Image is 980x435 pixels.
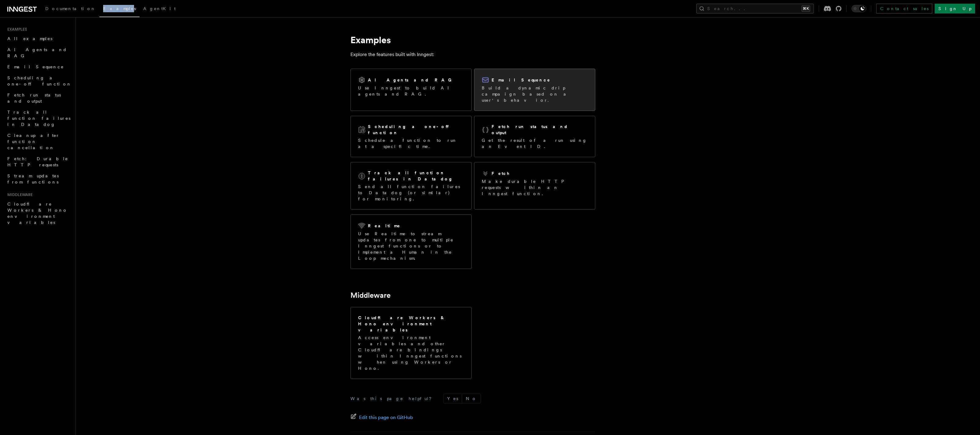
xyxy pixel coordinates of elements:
button: Toggle dark mode [851,5,866,12]
h1: Examples [350,34,595,45]
p: Schedule a function to run at a specific time. [358,137,464,149]
a: Scheduling a one-off functionSchedule a function to run at a specific time. [350,116,472,157]
span: Documentation [45,6,96,11]
a: Fetch run status and outputGet the result of a run using an Event ID. [474,116,595,157]
span: Edit this page on GitHub [359,413,413,422]
span: Track all function failures in Datadog [7,110,70,127]
a: RealtimeUse Realtime to stream updates from one to multiple Inngest functions or to implement a H... [350,214,472,269]
p: Build a dynamic drip campaign based on a user's behavior. [482,85,588,103]
a: Stream updates from functions [5,170,72,187]
a: Edit this page on GitHub [350,413,413,422]
h2: Cloudflare Workers & Hono environment variables [358,315,464,333]
span: All examples [7,36,52,41]
a: Middleware [350,291,391,300]
p: Use Realtime to stream updates from one to multiple Inngest functions or to implement a Human in ... [358,231,464,261]
a: All examples [5,33,72,44]
a: AI Agents and RAG [5,44,72,61]
a: Email Sequence [5,61,72,72]
p: Get the result of a run using an Event ID. [482,137,588,149]
p: Was this page helpful? [350,395,436,402]
span: Examples [103,6,136,11]
span: Examples [5,27,27,32]
a: Documentation [42,2,99,17]
h2: Scheduling a one-off function [368,123,464,136]
span: Stream updates from functions [7,173,59,184]
h2: Track all function failures in Datadog [368,170,464,182]
a: Sign Up [935,4,975,13]
a: Cleanup after function cancellation [5,130,72,153]
a: FetchMake durable HTTP requests within an Inngest function. [474,162,595,210]
a: Email SequenceBuild a dynamic drip campaign based on a user's behavior. [474,69,595,111]
p: Explore the features built with Inngest: [350,50,595,59]
a: Track all function failures in DatadogSend all function failures to Datadog (or similar) for moni... [350,162,472,210]
a: Contact sales [876,4,932,13]
h2: Fetch run status and output [492,123,588,136]
span: AgentKit [143,6,176,11]
a: AI Agents and RAGUse Inngest to build AI agents and RAG. [350,69,472,111]
p: Send all function failures to Datadog (or similar) for monitoring. [358,183,464,202]
p: Use Inngest to build AI agents and RAG. [358,85,464,97]
button: Yes [443,394,462,403]
span: Fetch run status and output [7,93,61,104]
p: Make durable HTTP requests within an Inngest function. [482,178,588,197]
a: Scheduling a one-off function [5,72,72,89]
a: Track all function failures in Datadog [5,107,72,130]
a: Cloudflare Workers & Hono environment variables [5,199,72,228]
span: Email Sequence [7,64,64,69]
a: Examples [99,2,140,17]
button: Search...⌘K [696,4,814,13]
span: AI Agents and RAG [7,47,67,58]
span: Scheduling a one-off function [7,75,72,86]
span: Fetch: Durable HTTP requests [7,156,68,167]
h2: Realtime [368,223,401,229]
span: Cloudflare Workers & Hono environment variables [7,202,68,225]
a: Cloudflare Workers & Hono environment variablesAccess environment variables and other Cloudflare ... [350,307,472,379]
h2: Fetch [492,170,510,176]
button: No [462,394,481,403]
a: AgentKit [140,2,179,17]
p: Access environment variables and other Cloudflare bindings within Inngest functions when using Wo... [358,335,464,371]
a: Fetch: Durable HTTP requests [5,153,72,170]
span: Middleware [5,192,33,197]
h2: AI Agents and RAG [368,77,455,83]
span: Cleanup after function cancellation [7,133,60,150]
h2: Email Sequence [492,77,551,83]
a: Fetch run status and output [5,89,72,107]
kbd: ⌘K [802,6,810,12]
